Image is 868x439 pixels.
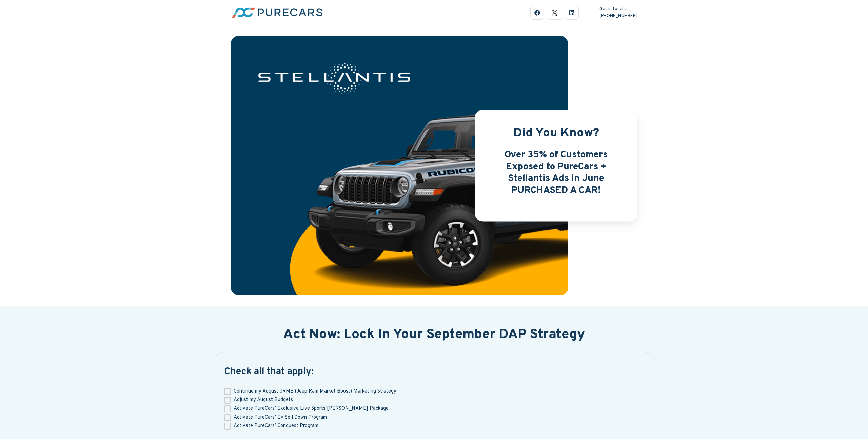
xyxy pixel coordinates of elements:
span: Did You Know? [513,126,599,141]
input: Activate PureCars’ Conquest Program [224,423,231,430]
input: Continue my August JRMB (Jeep Ram Market Boost) Marketing Strategy [224,388,231,395]
h3: Check all that apply: [224,366,644,378]
img: pc-logo-fc-horizontal [231,6,324,19]
a: logo-black [548,6,561,20]
h2: Act Now: Lock In Your September DAP Strategy [221,327,647,343]
span: Over 35% of Customers Exposed to PureCars + Stellantis Ads in June PURCHASED A CAR! [505,149,608,197]
span: Activate PureCars’ Conquest Program [234,423,318,430]
input: Activate PureCars’ EV Sell Down Program [224,414,231,421]
img: logo-black [552,10,557,16]
div: Get in touch: [599,6,637,20]
input: Adjust my August Budgets [224,397,231,404]
img: PC_LandingPage-Image_Stellantis-Jeep_970x746_DS (1) [231,36,568,295]
span: Activate PureCars’ Exclusive Live Sports [PERSON_NAME] Package [234,406,389,412]
a: [PHONE_NUMBER] [599,13,637,19]
span: Adjust my August Budgets [234,397,293,403]
input: Activate PureCars’ Exclusive Live Sports [PERSON_NAME] Package [224,405,231,412]
span: Activate PureCars’ EV Sell Down Program [234,414,327,421]
span: Continue my August JRMB (Jeep Ram Market Boost) Marketing Strategy [234,388,396,395]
